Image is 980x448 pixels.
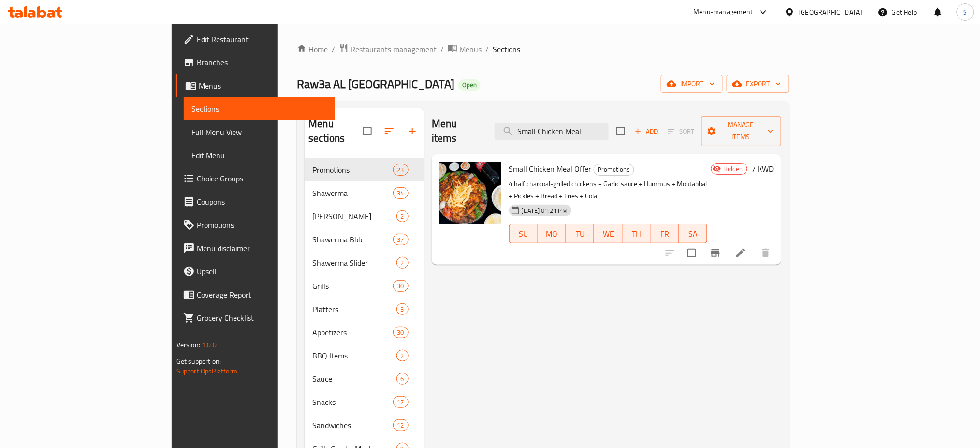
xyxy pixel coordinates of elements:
[397,258,408,268] span: 2
[719,164,747,174] span: Hidden
[191,126,328,138] span: Full Menu View
[394,235,408,244] span: 37
[176,260,336,283] a: Upsell
[396,257,409,269] div: items
[191,103,328,115] span: Sections
[312,303,396,315] span: Platters
[197,289,328,300] span: Coverage Report
[541,227,562,241] span: MO
[312,373,396,385] span: Sauce
[394,165,408,175] span: 23
[397,212,408,221] span: 2
[440,44,444,55] li: /
[312,210,396,222] div: Iskander Shawerma
[509,162,592,176] span: Small Chicken Meal Offer
[661,75,723,93] button: import
[735,247,746,259] a: Edit menu item
[393,187,409,199] div: items
[458,81,481,89] span: Open
[655,227,675,241] span: FR
[393,327,409,338] div: items
[459,44,482,55] span: Menus
[394,328,408,337] span: 30
[197,312,328,324] span: Grocery Checklist
[598,227,619,241] span: WE
[191,149,328,161] span: Edit Menu
[397,351,408,360] span: 2
[305,181,424,205] div: Shawerma34
[683,227,704,241] span: SA
[396,350,409,361] div: items
[651,224,679,243] button: FR
[611,121,631,141] span: Select section
[485,44,489,55] li: /
[754,241,777,265] button: delete
[727,75,789,93] button: export
[176,28,336,51] a: Edit Restaurant
[432,117,483,146] h2: Menu items
[184,120,336,144] a: Full Menu View
[197,33,328,45] span: Edit Restaurant
[393,164,409,176] div: items
[493,44,520,55] span: Sections
[378,119,401,143] span: Sort sections
[401,119,424,143] button: Add section
[631,124,662,139] span: Add item
[509,178,707,202] p: 4 half charcoal-grilled chickens + Garlic sauce + Hummus + Moutabbal + Pickles + Bread + Fries + ...
[197,57,328,68] span: Branches
[176,51,336,74] a: Branches
[197,196,328,208] span: Coupons
[701,116,781,146] button: Manage items
[397,305,408,314] span: 3
[176,283,336,306] a: Coverage Report
[631,124,662,139] button: Add
[176,339,200,351] span: Version:
[518,206,571,215] span: [DATE] 01:21 PM
[305,205,424,228] div: [PERSON_NAME]2
[394,282,408,291] span: 30
[176,306,336,329] a: Grocery Checklist
[197,219,328,231] span: Promotions
[305,390,424,414] div: Snacks17
[394,189,408,198] span: 34
[312,419,393,431] span: Sandwiches
[312,280,393,292] div: Grills
[197,173,328,184] span: Choice Groups
[176,213,336,237] a: Promotions
[305,298,424,321] div: Platters3
[297,43,789,56] nav: breadcrumb
[633,126,659,137] span: Add
[312,257,396,269] span: Shawerma Slider
[394,421,408,430] span: 12
[709,119,774,143] span: Manage items
[751,162,774,176] h6: 7 KWD
[669,78,715,90] span: import
[623,224,651,243] button: TH
[357,121,378,141] span: Select all sections
[184,144,336,167] a: Edit Menu
[312,327,393,338] div: Appetizers
[305,274,424,298] div: Grills30
[312,164,393,176] span: Promotions
[305,228,424,251] div: Shawerma Bbb37
[495,123,609,140] input: search
[627,227,647,241] span: TH
[799,7,863,17] div: [GEOGRAPHIC_DATA]
[509,224,538,243] button: SU
[396,303,409,315] div: items
[662,124,701,139] span: Select section first
[964,7,967,17] span: S
[393,419,409,431] div: items
[570,227,591,241] span: TU
[538,224,566,243] button: MO
[594,164,634,175] span: Promotions
[312,234,393,245] span: Shawerma Bbb
[682,243,702,263] span: Select to update
[396,373,409,385] div: items
[305,367,424,390] div: Sauce6
[176,237,336,260] a: Menu disclaimer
